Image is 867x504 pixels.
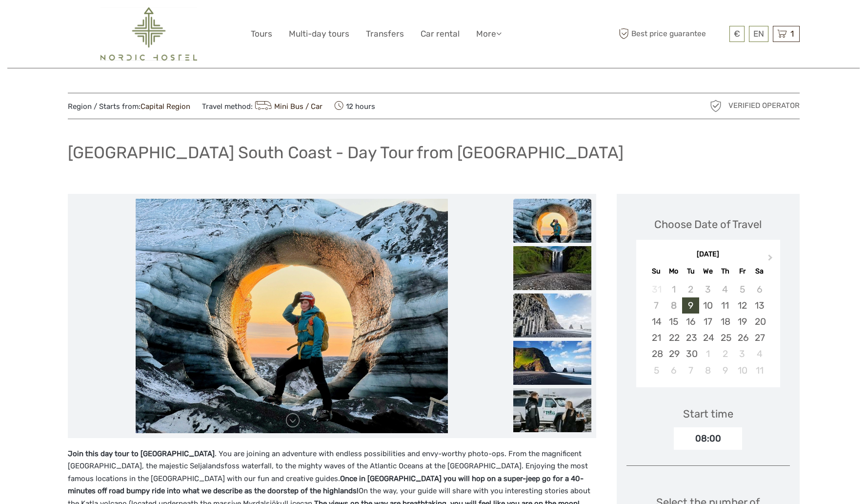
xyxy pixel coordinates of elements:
span: Best price guarantee [617,26,727,42]
div: Th [717,265,734,278]
div: Choose Monday, September 22nd, 2025 [665,330,682,346]
img: 542d6e6172f8494cab2cfce9bb746d74_slider_thumbnail.jpg [513,341,591,385]
div: Choose Thursday, September 18th, 2025 [717,314,734,330]
img: 9a10d14e6e7449e2b3e91adb7fb94c41_main_slider.jpeg [136,199,448,433]
a: Transfers [366,27,404,41]
span: Travel method: [202,99,323,113]
div: Choose Friday, October 3rd, 2025 [734,346,751,362]
div: Choose Wednesday, September 17th, 2025 [699,314,716,330]
div: Choose Date of Travel [654,217,762,232]
h1: [GEOGRAPHIC_DATA] South Coast - Day Tour from [GEOGRAPHIC_DATA] [68,143,624,163]
div: Choose Wednesday, September 10th, 2025 [699,297,716,314]
div: Not available Saturday, September 6th, 2025 [751,281,768,297]
div: Choose Monday, September 29th, 2025 [665,346,682,362]
button: Open LiveChat chat widget [112,15,124,27]
div: Not available Sunday, August 31st, 2025 [648,281,665,297]
a: More [476,27,502,41]
button: Next Month [764,252,779,268]
img: 2454-61f15230-a6bf-4303-aa34-adabcbdb58c5_logo_big.png [101,7,197,61]
a: Tours [251,27,272,41]
div: Choose Tuesday, October 7th, 2025 [682,362,699,378]
div: Not available Friday, September 5th, 2025 [734,281,751,297]
div: EN [749,26,768,42]
div: We [699,265,716,278]
div: Not available Tuesday, September 2nd, 2025 [682,281,699,297]
p: We're away right now. Please check back later! [14,17,110,25]
div: [DATE] [636,250,780,260]
span: 12 hours [334,99,375,113]
span: 1 [789,29,795,39]
div: Sa [751,265,768,278]
div: Choose Tuesday, September 9th, 2025 [682,297,699,314]
strong: Join this day tour to [GEOGRAPHIC_DATA] [68,449,215,458]
div: Tu [682,265,699,278]
div: Choose Friday, September 19th, 2025 [734,314,751,330]
span: Verified Operator [728,101,800,111]
div: Choose Wednesday, September 24th, 2025 [699,330,716,346]
div: Choose Sunday, September 21st, 2025 [648,330,665,346]
div: Not available Thursday, September 4th, 2025 [717,281,734,297]
div: Choose Thursday, October 9th, 2025 [717,362,734,378]
div: Choose Thursday, October 2nd, 2025 [717,346,734,362]
div: Choose Friday, September 26th, 2025 [734,330,751,346]
div: Not available Monday, September 8th, 2025 [665,297,682,314]
div: Choose Friday, October 10th, 2025 [734,362,751,378]
div: Choose Monday, October 6th, 2025 [665,362,682,378]
div: Choose Saturday, October 11th, 2025 [751,362,768,378]
div: Choose Wednesday, October 1st, 2025 [699,346,716,362]
div: Su [648,265,665,278]
div: Choose Saturday, September 27th, 2025 [751,330,768,346]
div: Choose Saturday, October 4th, 2025 [751,346,768,362]
img: de10c0faead14f29a85372f9e242ba66_slider_thumbnail.jpg [513,294,591,337]
div: Choose Thursday, September 25th, 2025 [717,330,734,346]
img: 8d7247fd982548bb8e19952aeefa9cea_slider_thumbnail.jpg [513,246,591,290]
a: Car rental [421,27,460,41]
div: Choose Tuesday, September 23rd, 2025 [682,330,699,346]
div: Mo [665,265,682,278]
div: Not available Wednesday, September 3rd, 2025 [699,281,716,297]
div: Choose Friday, September 12th, 2025 [734,297,751,314]
div: Start time [683,406,733,421]
div: Choose Sunday, September 14th, 2025 [648,314,665,330]
img: 9a10d14e6e7449e2b3e91adb7fb94c41_slider_thumbnail.jpeg [513,199,591,243]
span: Region / Starts from: [68,102,190,112]
div: Choose Saturday, September 20th, 2025 [751,314,768,330]
a: Multi-day tours [289,27,349,41]
div: Not available Sunday, September 7th, 2025 [648,297,665,314]
div: Choose Saturday, September 13th, 2025 [751,297,768,314]
a: Mini Bus / Car [253,102,323,111]
div: Fr [734,265,751,278]
img: d1e3ebaa5f124daeb7b82eedc0ba358b_slider_thumbnail.jpeg [513,388,591,432]
div: Choose Sunday, September 28th, 2025 [648,346,665,362]
div: Choose Tuesday, September 16th, 2025 [682,314,699,330]
img: verified_operator_grey_128.png [708,98,724,114]
a: Capital Region [141,102,190,111]
strong: Once in [GEOGRAPHIC_DATA] you will hop on a super-jeep [340,474,540,483]
div: month 2025-09 [639,281,777,378]
div: 08:00 [674,427,742,450]
div: Not available Monday, September 1st, 2025 [665,281,682,297]
div: Choose Wednesday, October 8th, 2025 [699,362,716,378]
div: Choose Sunday, October 5th, 2025 [648,362,665,378]
div: Choose Monday, September 15th, 2025 [665,314,682,330]
div: Choose Tuesday, September 30th, 2025 [682,346,699,362]
span: € [734,29,740,39]
div: Choose Thursday, September 11th, 2025 [717,297,734,314]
